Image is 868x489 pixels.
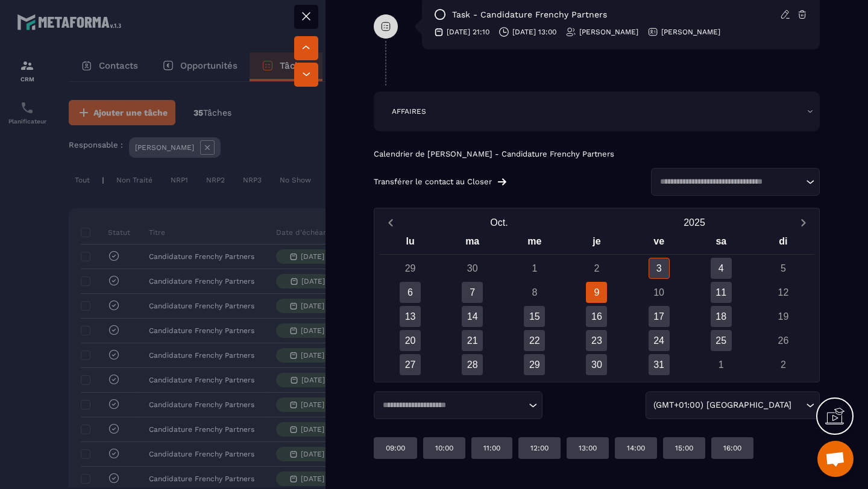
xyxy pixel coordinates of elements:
[649,306,670,327] div: 17
[792,214,814,231] button: Next month
[773,282,794,303] div: 12
[586,258,607,279] div: 2
[386,443,405,453] p: 09:00
[723,443,741,453] p: 16:00
[524,282,545,303] div: 8
[441,233,503,254] div: ma
[586,354,607,375] div: 30
[400,354,421,375] div: 27
[435,443,453,453] p: 10:00
[597,212,792,233] button: Open years overlay
[646,391,820,419] div: Search for option
[579,443,597,453] p: 13:00
[524,306,545,327] div: 15
[400,306,421,327] div: 13
[690,233,752,254] div: sa
[675,443,693,453] p: 15:00
[586,306,607,327] div: 16
[524,258,545,279] div: 1
[512,27,556,37] p: [DATE] 13:00
[530,443,549,453] p: 12:00
[462,282,483,303] div: 7
[579,27,638,37] p: [PERSON_NAME]
[649,354,670,375] div: 31
[452,9,607,20] p: task - Candidature Frenchy Partners
[400,258,421,279] div: 29
[711,354,732,375] div: 1
[711,306,732,327] div: 18
[379,233,814,375] div: Calendar wrapper
[503,233,565,254] div: me
[627,443,645,453] p: 14:00
[586,282,607,303] div: 9
[773,258,794,279] div: 5
[656,176,803,188] input: Search for option
[462,330,483,351] div: 21
[711,282,732,303] div: 11
[649,330,670,351] div: 24
[374,149,820,159] p: Calendrier de [PERSON_NAME] - Candidature Frenchy Partners
[400,330,421,351] div: 20
[649,258,670,279] div: 3
[651,168,820,196] div: Search for option
[374,391,542,419] div: Search for option
[650,399,794,412] span: (GMT+01:00) [GEOGRAPHIC_DATA]
[773,306,794,327] div: 19
[447,27,489,37] p: [DATE] 21:10
[817,441,854,477] div: Ouvrir le chat
[565,233,627,254] div: je
[524,330,545,351] div: 22
[462,258,483,279] div: 30
[752,233,814,254] div: di
[773,330,794,351] div: 26
[661,27,720,37] p: [PERSON_NAME]
[524,354,545,375] div: 29
[379,258,814,375] div: Calendar days
[711,258,732,279] div: 4
[462,306,483,327] div: 14
[379,399,526,411] input: Search for option
[649,282,670,303] div: 10
[794,399,803,412] input: Search for option
[400,282,421,303] div: 6
[628,233,690,254] div: ve
[379,233,441,254] div: lu
[711,330,732,351] div: 25
[586,330,607,351] div: 23
[379,214,401,231] button: Previous month
[773,354,794,375] div: 2
[374,177,492,187] p: Transférer le contact au Closer
[483,443,500,453] p: 11:00
[392,107,426,116] p: AFFAIRES
[401,212,597,233] button: Open months overlay
[462,354,483,375] div: 28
